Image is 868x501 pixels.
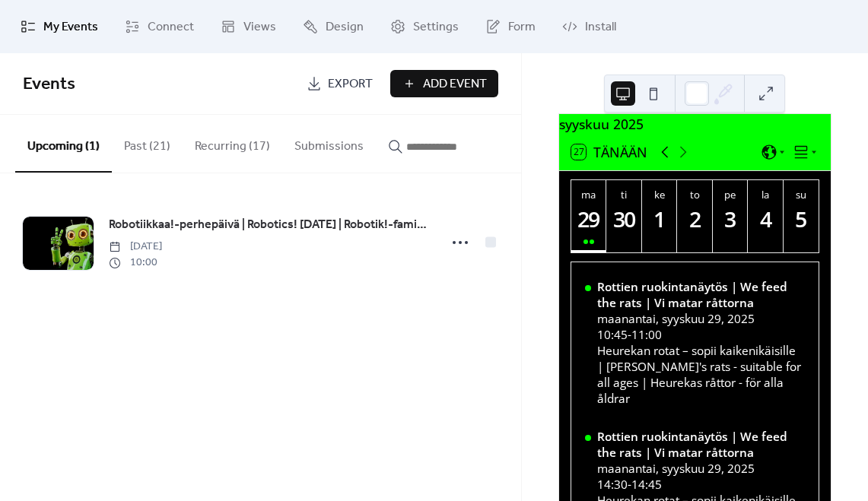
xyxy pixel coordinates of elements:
[109,255,162,271] span: 10:00
[295,70,384,97] a: Export
[508,18,536,36] span: Form
[113,6,205,47] a: Connect
[647,188,672,201] div: ke
[752,205,780,233] div: 4
[243,18,276,36] span: Views
[148,18,194,36] span: Connect
[597,461,804,477] div: maanantai, syyskuu 29, 2025
[585,18,616,36] span: Install
[413,18,459,36] span: Settings
[328,75,373,94] span: Export
[642,180,677,252] button: ke1
[209,6,288,47] a: Views
[282,115,376,171] button: Submissions
[647,205,674,233] div: 1
[183,115,282,171] button: Recurring (17)
[628,477,631,493] span: -
[109,216,429,234] span: Robotiikkaa!-perhepäivä | Robotics! [DATE] | Robotik!-familjedag
[390,70,498,97] button: Add Event
[576,205,603,233] div: 29
[23,68,75,101] span: Events
[631,477,662,493] span: 14:45
[291,6,375,47] a: Design
[631,327,662,343] span: 11:00
[784,180,819,252] button: su5
[788,188,814,201] div: su
[713,180,748,252] button: pe3
[43,18,98,36] span: My Events
[752,188,778,201] div: la
[566,141,653,163] button: 27Tänään
[474,6,547,47] a: Form
[606,180,641,252] button: ti30
[15,115,112,173] button: Upcoming (1)
[748,180,783,252] button: la4
[109,239,162,255] span: [DATE]
[597,327,628,343] span: 10:45
[326,18,364,36] span: Design
[109,215,429,235] a: Robotiikkaa!-perhepäivä | Robotics! [DATE] | Robotik!-familjedag
[597,477,628,493] span: 14:30
[559,114,831,134] div: syyskuu 2025
[682,205,709,233] div: 2
[551,6,628,47] a: Install
[9,6,110,47] a: My Events
[571,180,606,252] button: ma29
[717,188,743,201] div: pe
[611,205,638,233] div: 30
[628,327,631,343] span: -
[597,311,804,327] div: maanantai, syyskuu 29, 2025
[379,6,470,47] a: Settings
[788,205,816,233] div: 5
[682,188,707,201] div: to
[597,429,804,461] div: Rottien ruokintanäytös | We feed the rats | Vi matar råttorna
[423,75,487,94] span: Add Event
[717,205,745,233] div: 3
[597,343,804,407] div: Heurekan rotat – sopii kaikenikäisille | [PERSON_NAME]'s rats - suitable for all ages | Heurekas ...
[677,180,712,252] button: to2
[112,115,183,171] button: Past (21)
[597,279,804,311] div: Rottien ruokintanäytös | We feed the rats | Vi matar råttorna
[576,188,602,201] div: ma
[611,188,637,201] div: ti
